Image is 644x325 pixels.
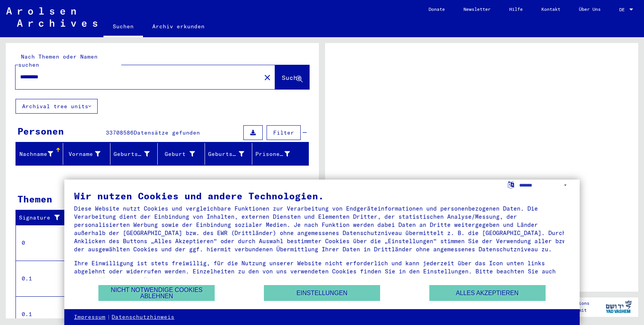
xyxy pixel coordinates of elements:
mat-icon: close [263,73,272,82]
button: Clear [260,69,275,85]
span: DE [619,7,628,12]
div: Vorname [66,148,110,160]
button: Alles akzeptieren [429,285,546,301]
div: Vorname [66,150,100,158]
a: Impressum [74,313,105,321]
a: Archiv erkunden [143,17,214,36]
button: Nicht notwendige Cookies ablehnen [98,285,215,301]
div: Nachname [19,148,63,160]
mat-header-cell: Geburt‏ [158,143,205,165]
mat-label: Nach Themen oder Namen suchen [18,53,98,68]
div: Personen [17,124,64,138]
div: Geburtsdatum [208,148,254,160]
mat-header-cell: Nachname [16,143,63,165]
td: 0.1 [16,261,69,296]
mat-header-cell: Prisoner # [252,143,308,165]
div: Wir nutzen Cookies und andere Technologien. [74,191,570,201]
span: Filter [273,129,294,136]
a: Suchen [103,17,143,37]
div: Diese Website nutzt Cookies und vergleichbare Funktionen zur Verarbeitung von Endgeräteinformatio... [74,204,570,253]
mat-header-cell: Geburtsname [110,143,158,165]
button: Archival tree units [15,99,98,114]
button: Suche [275,65,309,89]
mat-header-cell: Geburtsdatum [205,143,252,165]
a: Datenschutzhinweis [112,313,174,321]
span: Suche [282,74,301,81]
label: Sprache auswählen [507,181,515,188]
div: Geburtsname [114,148,159,160]
td: 0 [16,225,69,261]
div: Geburtsdatum [208,150,244,158]
select: Sprache auswählen [519,180,570,191]
div: Prisoner # [255,150,290,158]
div: Geburt‏ [161,148,205,160]
div: Geburt‏ [161,150,195,158]
button: Einstellungen [264,285,380,301]
button: Filter [267,125,301,140]
div: Signature [19,212,71,224]
span: 33708586 [106,129,134,136]
div: Nachname [19,150,53,158]
mat-header-cell: Vorname [63,143,110,165]
div: Prisoner # [255,148,300,160]
img: Arolsen_neg.svg [6,7,97,27]
span: Datensätze gefunden [134,129,200,136]
div: Ihre Einwilligung ist stets freiwillig, für die Nutzung unserer Website nicht erforderlich und ka... [74,259,570,284]
div: Signature [19,214,63,222]
div: Geburtsname [114,150,150,158]
div: Themen [17,192,52,206]
img: yv_logo.png [604,297,633,316]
